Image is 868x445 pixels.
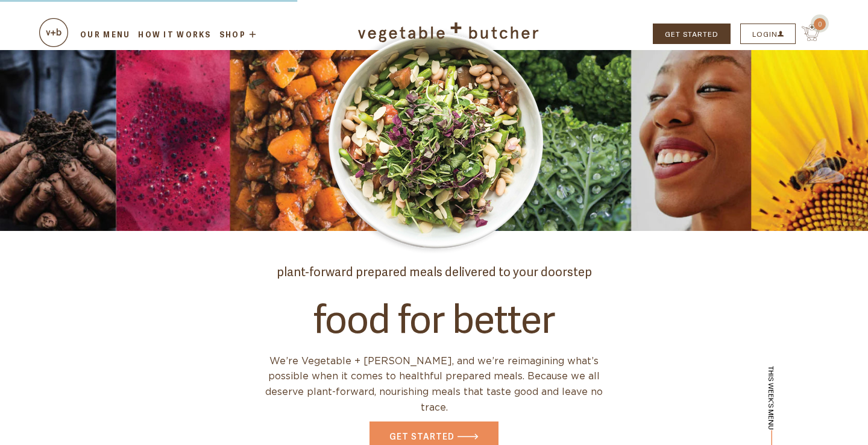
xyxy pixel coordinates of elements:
[796,31,820,43] a: 0
[218,30,259,39] a: Shop
[319,27,549,256] img: banner
[740,24,796,44] button: LOGIN
[136,29,213,40] a: How it Works
[253,354,615,421] p: We’re Vegetable + [PERSON_NAME], and we’re reimagining what’s possible when it comes to healthful...
[802,24,820,41] img: cart
[53,261,815,280] div: plant-forward prepared meals delivered to your doorstep
[53,292,815,339] h1: food for better
[78,29,132,40] a: Our Menu
[653,24,731,44] a: GET STARTED
[814,18,826,30] span: 0
[39,18,68,47] img: cart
